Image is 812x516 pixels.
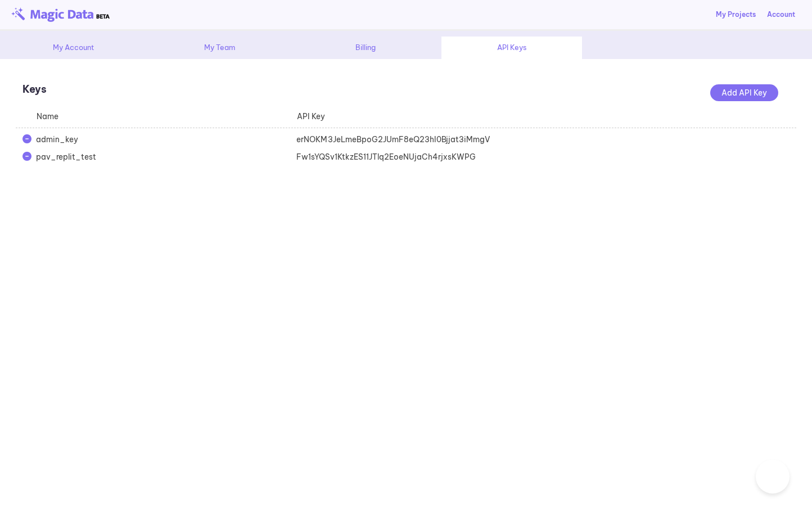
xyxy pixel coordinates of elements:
div: API Keys [441,37,582,59]
div: My Account [3,37,143,59]
div: Name [16,111,276,122]
iframe: Toggle Customer Support [756,460,790,494]
div: pav_replit_test [29,151,290,162]
div: Fw1sYQSv1KtkzES11JTlq2EoeNUjaCh4rjxsKWPG [290,151,550,162]
p: Keys [22,82,790,97]
div: Billing [295,37,436,59]
div: Add API Key [710,84,778,101]
div: Account [767,10,795,20]
div: admin_key [29,134,290,145]
div: My Team [149,37,290,59]
div: API Key [276,111,536,122]
a: My Projects [716,10,756,20]
img: beta-logo.png [11,7,110,22]
div: erNOKM3JeLmeBpoG2JUmF8eQ23hI0Bjjat3iMmgV [290,134,550,145]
